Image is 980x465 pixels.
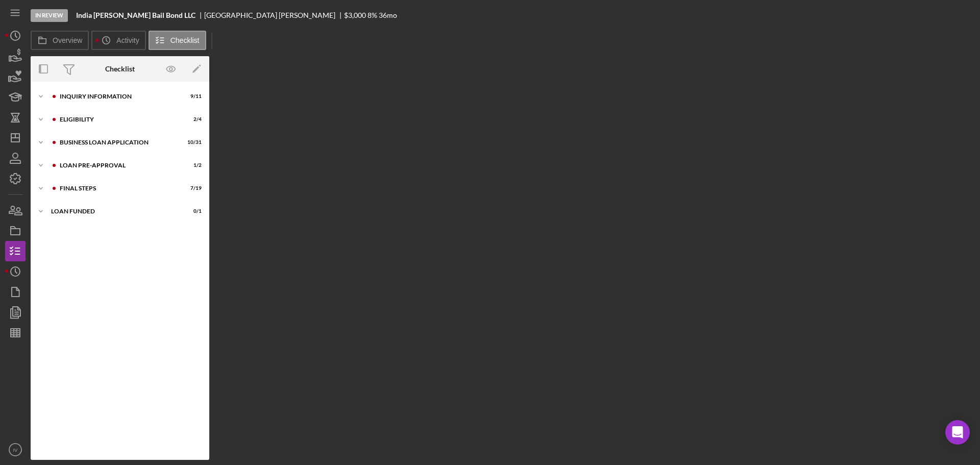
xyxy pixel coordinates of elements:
div: [GEOGRAPHIC_DATA] [PERSON_NAME] [204,11,344,19]
label: Checklist [170,36,200,44]
div: Checklist [105,65,135,73]
div: 9 / 11 [183,93,202,100]
span: $3,000 [344,11,366,19]
div: 7 / 19 [183,185,202,191]
label: Activity [116,36,139,44]
button: Overview [31,31,89,50]
button: Activity [91,31,145,50]
button: Checklist [149,31,206,50]
div: Open Intercom Messenger [945,420,970,445]
div: 2 / 4 [183,116,202,123]
div: 10 / 31 [183,139,202,145]
button: IV [5,439,26,460]
div: BUSINESS LOAN APPLICATION [60,139,176,145]
text: IV [13,447,18,453]
div: ELIGIBILITY [60,116,176,123]
label: Overview [53,36,82,44]
div: FINAL STEPS [60,185,176,191]
div: INQUIRY INFORMATION [60,93,176,100]
div: 0 / 1 [183,208,202,214]
b: India [PERSON_NAME] Bail Bond LLC [76,11,195,19]
div: 1 / 2 [183,162,202,168]
div: LOAN PRE-APPROVAL [60,162,176,168]
div: 8 % [367,11,377,19]
div: In Review [31,9,68,22]
div: LOAN FUNDED [51,208,176,214]
div: 36 mo [379,11,397,19]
